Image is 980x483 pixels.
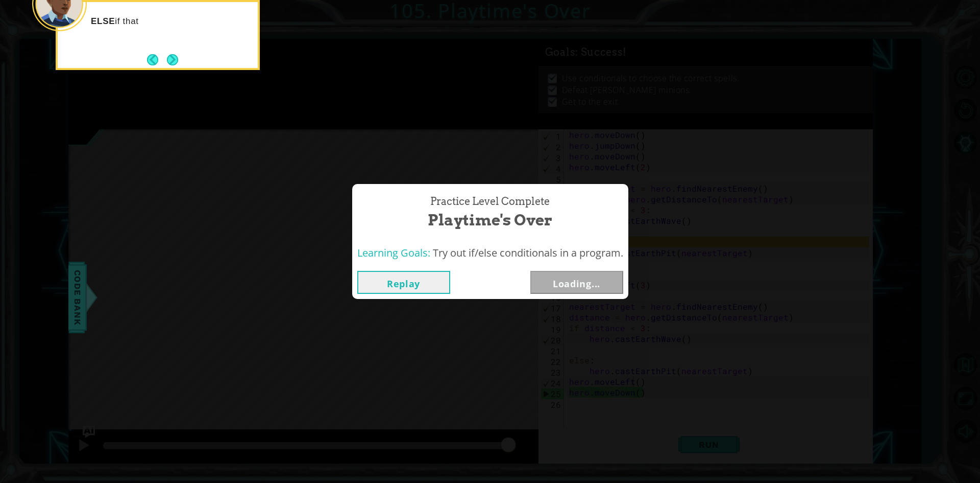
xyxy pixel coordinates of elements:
span: Try out if/else conditionals in a program. [433,246,623,260]
strong: ELSE [91,16,115,26]
button: Loading... [530,271,623,294]
p: if that [91,16,251,27]
button: Next [167,54,178,65]
button: Replay [357,271,450,294]
span: Practice Level Complete [430,194,550,209]
button: Back [147,54,167,65]
span: Learning Goals: [357,246,430,260]
span: Playtime's Over [428,209,552,231]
